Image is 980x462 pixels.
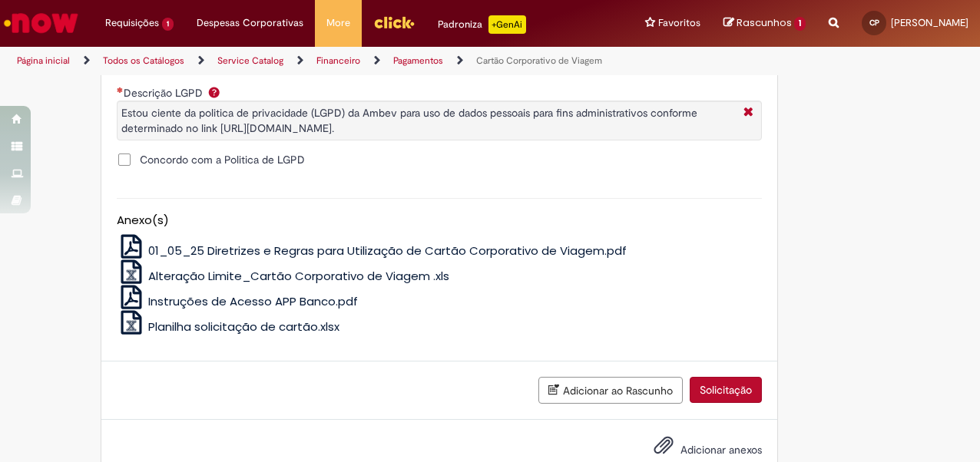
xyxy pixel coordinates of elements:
[794,17,806,31] span: 1
[124,86,206,100] span: Descrição LGPD
[316,54,360,67] a: Financeiro
[117,268,450,284] a: Alteração Limite_Cartão Corporativo de Viagem .xls
[740,105,757,121] i: Fechar Mais Informações Por question_descricao_lgpd
[148,268,449,284] span: Alteração Limite_Cartão Corporativo de Viagem .xls
[162,18,174,31] span: 1
[2,8,81,38] img: ServiceNow
[205,86,223,98] span: Ajuda para Descrição LGPD
[393,54,443,67] a: Pagamentos
[723,16,806,31] a: Rascunhos
[690,377,762,403] button: Solicitação
[12,47,642,75] ul: Trilhas de página
[103,54,184,67] a: Todos os Catálogos
[17,54,70,67] a: Página inicial
[117,87,124,93] span: Obrigatório
[538,377,683,404] button: Adicionar ao Rascunho
[658,15,700,31] span: Favoritos
[197,15,303,31] span: Despesas Corporativas
[117,318,340,335] a: Planilha solicitação de cartão.xlsx
[680,443,762,457] span: Adicionar anexos
[105,15,159,31] span: Requisições
[869,18,879,28] span: CP
[117,214,762,227] h5: Anexo(s)
[148,243,627,259] span: 01_05_25 Diretrizes e Regras para Utilização de Cartão Corporativo de Viagem.pdf
[148,293,358,309] span: Instruções de Acesso APP Banco.pdf
[488,15,526,34] p: +GenAi
[140,152,305,167] span: Concordo com a Politica de LGPD
[476,54,602,67] a: Cartão Corporativo de Viagem
[737,15,792,30] span: Rascunhos
[117,293,359,309] a: Instruções de Acesso APP Banco.pdf
[373,11,415,34] img: click_logo_yellow_360x200.png
[326,15,350,31] span: More
[438,15,526,34] div: Padroniza
[121,106,697,135] span: Estou ciente da politica de privacidade (LGPD) da Ambev para uso de dados pessoais para fins admi...
[148,318,339,335] span: Planilha solicitação de cartão.xlsx
[891,16,968,29] span: [PERSON_NAME]
[217,54,283,67] a: Service Catalog
[117,243,627,259] a: 01_05_25 Diretrizes e Regras para Utilização de Cartão Corporativo de Viagem.pdf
